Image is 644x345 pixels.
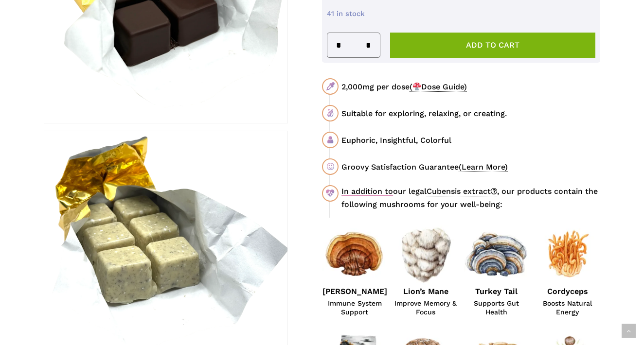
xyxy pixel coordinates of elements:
[322,299,387,316] span: Immune System Support
[322,222,387,287] img: Red Reishi Mushroom Illustration
[344,33,363,57] input: Product quantity
[547,287,588,296] strong: Cordyceps
[403,287,448,296] strong: Lion’s Mane
[390,33,595,58] button: Add to cart
[327,7,595,28] p: 41 in stock
[535,222,600,287] img: Cordyceps Mushroom Illustration
[341,187,393,196] u: In addition to
[535,299,600,316] span: Boosts Natural Energy
[622,324,636,338] a: Back to top
[459,162,508,172] span: (Learn More)
[464,299,529,316] span: Supports Gut Health
[393,222,458,287] img: Lions Mane Mushroom Illustration
[464,222,529,287] img: Turkey Tail Mushroom Illustration
[341,185,600,210] div: our legal , our products contain the following mushrooms for your well-being:
[322,287,387,296] strong: [PERSON_NAME]
[427,187,497,196] a: Cubensis extract
[410,82,467,92] span: ( Dose Guide)
[475,287,518,296] strong: Turkey Tail
[413,83,421,90] img: 🍄
[341,161,600,173] div: Groovy Satisfaction Guarantee
[341,81,600,93] div: 2,000mg per dose
[393,299,458,316] span: Improve Memory & Focus
[341,134,600,146] div: Euphoric, Insightful, Colorful
[341,107,600,120] div: Suitable for exploring, relaxing, or creating.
